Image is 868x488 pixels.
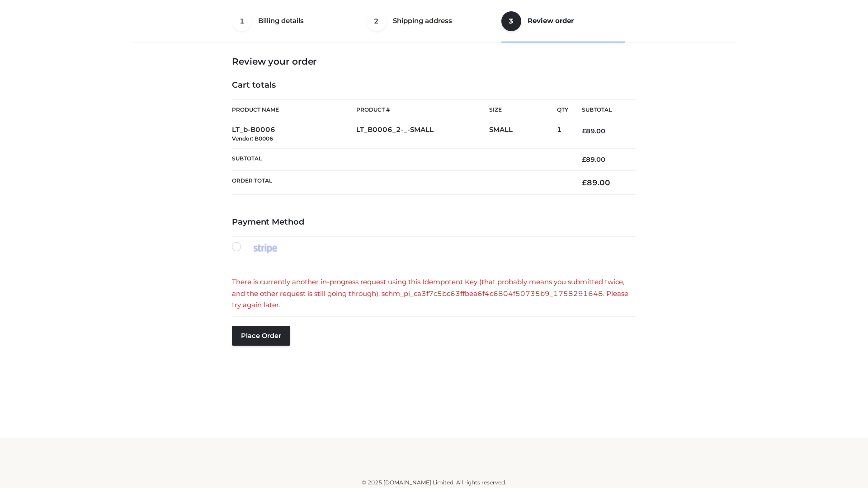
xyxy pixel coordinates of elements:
th: Size [489,100,552,120]
td: 1 [557,120,568,149]
h4: Cart totals [232,80,636,90]
th: Product # [356,99,489,120]
bdi: 89.00 [582,155,605,164]
h4: Payment Method [232,217,636,227]
bdi: 89.00 [582,127,605,135]
h3: Review your order [232,56,636,67]
span: £ [582,178,587,187]
span: £ [582,155,586,164]
td: LT_B0006_2-_-SMALL [356,120,489,149]
div: There is currently another in-progress request using this Idempotent Key (that probably means you... [232,276,636,311]
th: Subtotal [568,100,636,120]
th: Qty [557,99,568,120]
th: Subtotal [232,148,568,170]
th: Product Name [232,99,356,120]
button: Place order [232,326,290,346]
small: Vendor: B0006 [232,135,273,142]
td: SMALL [489,120,557,149]
bdi: 89.00 [582,178,610,187]
div: © 2025 [DOMAIN_NAME] Limited. All rights reserved. [134,478,734,487]
td: LT_b-B0006 [232,120,356,149]
span: £ [582,127,586,135]
th: Order Total [232,171,568,195]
